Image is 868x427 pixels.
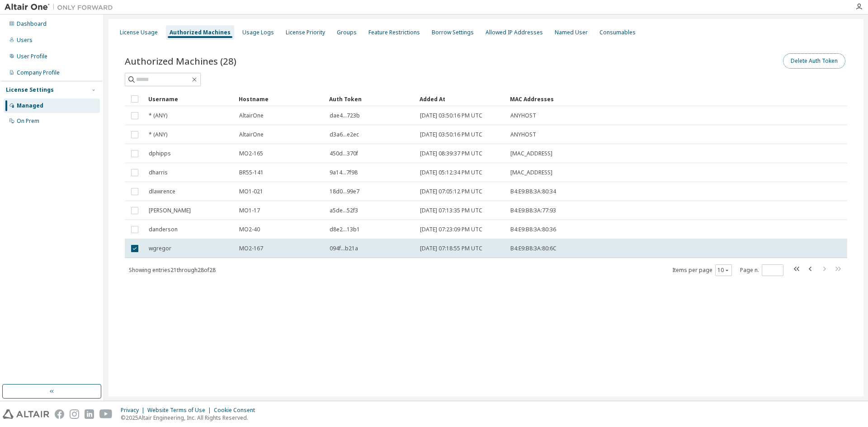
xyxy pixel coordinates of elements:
div: Usage Logs [242,29,274,36]
span: Items per page [672,264,732,276]
span: [DATE] 07:13:35 PM UTC [420,207,482,214]
span: AltairOne [239,112,264,119]
span: * (ANY) [149,112,167,119]
span: AltairOne [239,131,264,138]
span: wgregor [149,245,171,252]
span: d3a6...e2ec [330,131,359,138]
div: Auth Token [329,92,412,106]
button: 10 [717,267,730,274]
div: Feature Restrictions [368,29,420,36]
span: 094f...b21a [330,245,358,252]
span: 18d0...99e7 [330,188,359,195]
span: dlawrence [149,188,175,195]
div: Managed [17,102,43,109]
div: Privacy [121,407,147,414]
div: Hostname [239,92,322,106]
span: a5de...52f3 [330,207,358,214]
span: MO1-17 [239,207,260,214]
div: User Profile [17,53,47,60]
span: BR55-141 [239,169,264,176]
span: Page n. [740,264,783,276]
span: Showing entries 21 through 28 of 28 [129,266,216,274]
div: Added At [420,92,503,106]
span: Authorized Machines (28) [125,55,236,67]
span: MO2-167 [239,245,263,252]
span: B4:E9:B8:3A:80:6C [510,245,557,252]
div: Website Terms of Use [147,407,214,414]
img: altair_logo.svg [3,409,49,419]
img: Altair One [5,3,118,12]
span: * (ANY) [149,131,167,138]
img: facebook.svg [55,409,64,419]
span: dharris [149,169,168,176]
span: [DATE] 03:50:16 PM UTC [420,131,482,138]
span: ANYHOST [510,112,536,119]
span: dae4...723b [330,112,360,119]
span: [DATE] 03:50:16 PM UTC [420,112,482,119]
span: B4:E9:B8:3A:77:93 [510,207,556,214]
div: Groups [337,29,357,36]
span: MO2-165 [239,150,263,157]
span: [DATE] 08:39:37 PM UTC [420,150,482,157]
span: MO2-40 [239,226,260,233]
img: linkedin.svg [85,409,94,419]
span: dphipps [149,150,171,157]
span: [DATE] 07:05:12 PM UTC [420,188,482,195]
span: 450d...370f [330,150,358,157]
span: [DATE] 05:12:34 PM UTC [420,169,482,176]
div: Authorized Machines [170,29,231,36]
span: [MAC_ADDRESS] [510,169,552,176]
img: youtube.svg [99,409,113,419]
div: Named User [555,29,588,36]
div: On Prem [17,117,39,125]
div: License Usage [120,29,158,36]
span: MO1-021 [239,188,263,195]
span: 9a14...7f98 [330,169,358,176]
div: MAC Addresses [510,92,752,106]
div: Consumables [599,29,636,36]
span: [DATE] 07:23:09 PM UTC [420,226,482,233]
div: Company Profile [17,69,60,76]
div: Dashboard [17,20,47,28]
span: [DATE] 07:18:55 PM UTC [420,245,482,252]
div: Cookie Consent [214,407,260,414]
span: d8e2...13b1 [330,226,360,233]
span: ANYHOST [510,131,536,138]
div: License Settings [6,86,54,94]
span: danderson [149,226,178,233]
span: B4:E9:B8:3A:80:36 [510,226,556,233]
span: B4:E9:B8:3A:80:34 [510,188,556,195]
div: Allowed IP Addresses [486,29,543,36]
div: Username [148,92,231,106]
div: Users [17,37,33,44]
div: Borrow Settings [432,29,474,36]
button: Delete Auth Token [783,53,845,69]
p: © 2025 Altair Engineering, Inc. All Rights Reserved. [121,414,260,422]
span: [MAC_ADDRESS] [510,150,552,157]
img: instagram.svg [70,409,79,419]
span: [PERSON_NAME] [149,207,191,214]
div: License Priority [286,29,325,36]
